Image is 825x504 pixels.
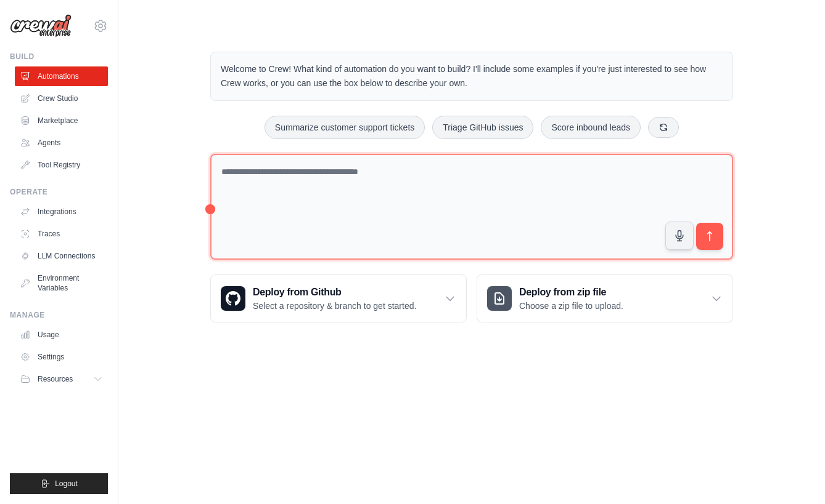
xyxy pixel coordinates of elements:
[253,285,416,300] h3: Deploy from Github
[519,285,623,300] h3: Deploy from zip file
[15,369,108,389] button: Resources
[15,202,108,222] a: Integrations
[15,268,108,298] a: Environment Variables
[432,116,533,139] button: Triage GitHub issues
[15,133,108,153] a: Agents
[38,374,73,384] span: Resources
[10,14,72,38] img: Logo
[15,246,108,266] a: LLM Connections
[265,116,425,139] button: Summarize customer support tickets
[15,66,108,86] a: Automations
[15,155,108,175] a: Tool Registry
[519,300,623,312] p: Choose a zip file to upload.
[15,89,108,108] a: Crew Studio
[10,187,108,197] div: Operate
[763,445,825,504] div: Chat-Widget
[55,479,78,489] span: Logout
[221,62,723,90] p: Welcome to Crew! What kind of automation do you want to build? I'll include some examples if you'...
[541,116,641,139] button: Score inbound leads
[10,52,108,62] div: Build
[15,111,108,130] a: Marketplace
[763,445,825,504] iframe: Chat Widget
[253,300,416,312] p: Select a repository & branch to get started.
[15,224,108,244] a: Traces
[10,473,108,494] button: Logout
[10,310,108,320] div: Manage
[15,347,108,367] a: Settings
[15,325,108,345] a: Usage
